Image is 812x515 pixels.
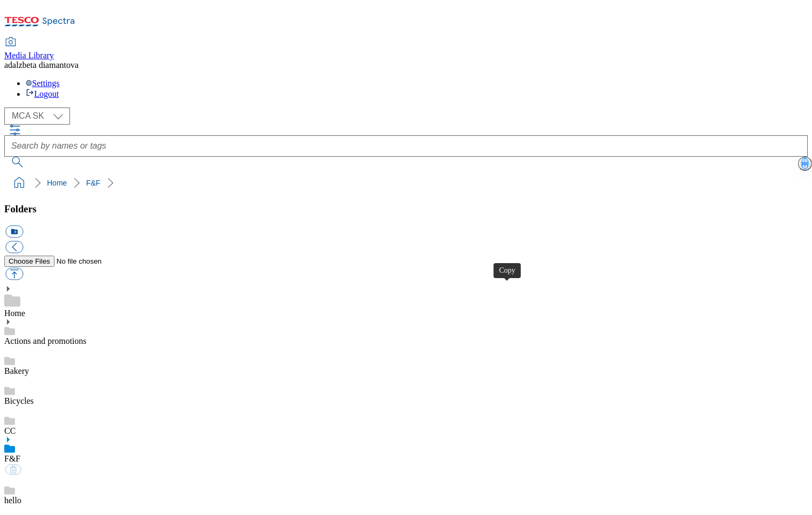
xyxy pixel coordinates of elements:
nav: breadcrumb [4,173,808,193]
a: Bicycles [4,396,34,405]
a: Home [4,309,25,318]
a: F&F [4,454,20,463]
input: Search by names or tags [4,135,808,157]
a: CC [4,426,15,435]
a: Home [47,179,67,187]
a: Media Library [4,38,54,60]
span: ad [4,60,12,70]
a: Bakery [4,366,29,375]
a: hello [4,496,21,505]
h3: Folders [4,203,808,215]
a: F&F [86,179,100,187]
span: alzbeta diamantova [12,60,79,70]
a: Logout [26,89,59,98]
a: home [11,174,28,191]
a: Settings [26,79,60,88]
span: Media Library [4,51,54,60]
a: Actions and promotions [4,336,87,345]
